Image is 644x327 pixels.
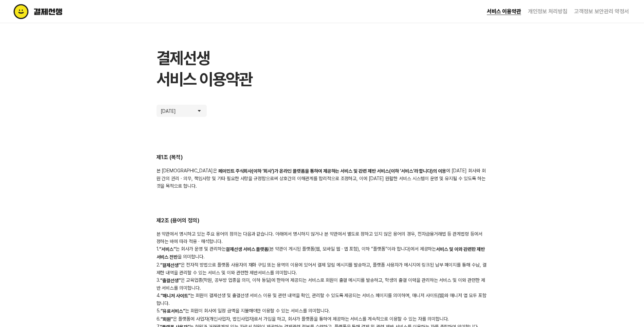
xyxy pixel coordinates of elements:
[161,107,181,114] p: [DATE]
[528,8,567,15] a: 개인정보 처리방침
[159,246,176,252] b: “서비스”
[161,316,173,322] b: “회원”
[574,8,629,15] a: 고객정보 보안관리 약정서
[157,217,488,225] h2: 제2조 (용어의 정의)
[157,48,488,90] h1: 결제선생 서비스 이용약관
[157,154,488,161] h2: 제1조 (목적)
[487,8,521,15] a: 서비스 이용약관
[161,309,185,314] b: “유료서비스”
[196,107,203,114] img: arrow icon
[160,278,181,283] b: “출결선생”
[14,4,91,19] img: terms logo
[157,167,488,190] div: 본 [DEMOGRAPHIC_DATA]은 에 [DATE] 회사와 회원 간의 권리 · 의무, 책임사항 및 기타 필요한 사항을 규정함으로써 상호간의 이해관계를 합리적으로 조정하고,...
[161,293,190,298] b: “매니저 사이트”
[160,262,181,268] b: “결제선생”
[226,246,269,252] b: 결제선생 서비스 플랫폼
[218,168,446,174] b: 페이민트 주식회사(이하 ‘회사’)가 온라인 플랫폼을 통하여 제공하는 서비스 및 관련 제반 서비스(이하 ‘서비스’라 합니다)의 이용
[157,246,485,260] b: 서비스 및 이와 관련한 제반 서비스 전반
[157,105,207,117] button: [DATE]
